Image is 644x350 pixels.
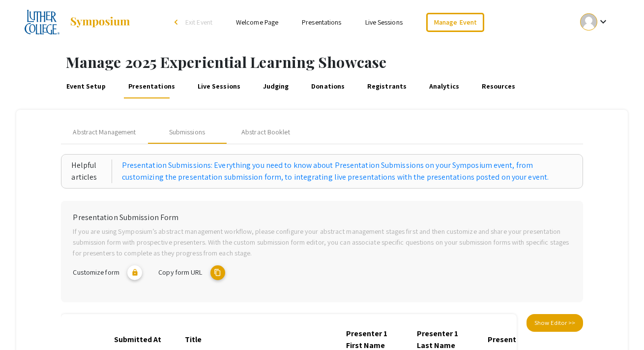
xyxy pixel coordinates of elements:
div: Title [185,334,210,346]
span: Abstract Management [73,127,136,137]
a: Live Sessions [196,75,242,98]
a: Event Setup [64,75,107,98]
div: Submitted At [114,334,161,346]
a: 2025 Experiential Learning Showcase [25,10,131,34]
mat-icon: copy URL [210,265,225,280]
a: Judging [262,75,291,98]
a: Presentations [302,18,341,27]
div: Abstract Booklet [241,127,290,137]
h6: Presentation Submission Form [73,213,571,222]
div: Submitted At [114,334,170,346]
a: Analytics [428,75,461,98]
a: Registrants [366,75,409,98]
button: Expand account dropdown [570,11,619,33]
div: Submissions [169,127,205,137]
a: Presentation Submissions: Everything you need to know about Presentation Submissions on your Symp... [122,159,573,183]
button: Show Editor >> [527,314,583,332]
span: Show Editor >> [534,318,575,327]
a: Resources [480,75,517,98]
a: Live Sessions [365,18,403,27]
a: Donations [310,75,346,98]
div: Title [185,334,202,346]
span: Exit Event [185,18,212,27]
mat-icon: lock [127,265,142,280]
div: Presenter 1 Email [488,334,550,346]
iframe: Chat [7,306,42,343]
div: Presenter 1 Email [488,334,558,346]
h1: Manage 2025 Experiential Learning Showcase [66,53,644,71]
p: If you are using Symposium’s abstract management workflow, please configure your abstract managem... [73,226,571,258]
a: Manage Event [426,13,484,32]
div: Helpful articles [71,159,112,183]
div: arrow_back_ios [175,19,180,25]
img: 2025 Experiential Learning Showcase [25,10,59,34]
img: Symposium by ForagerOne [69,16,131,28]
span: Customize form [73,267,119,276]
span: Copy form URL [158,267,202,276]
a: Presentations [126,75,176,98]
a: Welcome Page [236,18,278,27]
mat-icon: Expand account dropdown [597,16,609,28]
